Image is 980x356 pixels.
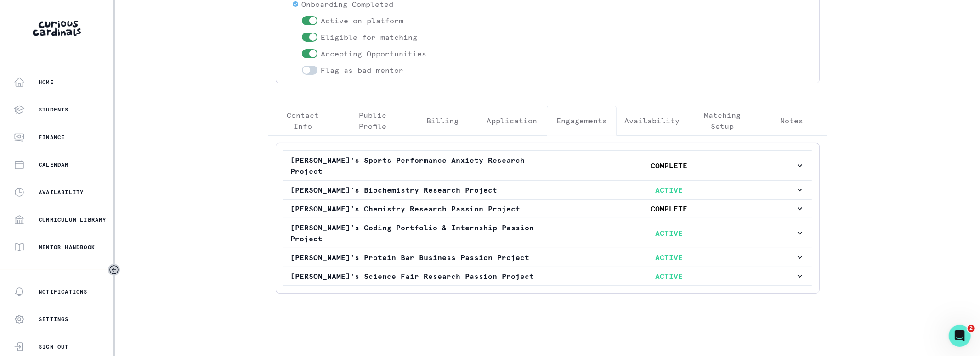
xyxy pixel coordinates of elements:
[321,48,427,59] p: Accepting Opportunities
[291,252,543,263] p: [PERSON_NAME]'s Protein Bar Business Passion Project
[695,110,749,132] p: Matching Setup
[968,325,975,332] span: 2
[346,110,400,132] p: Public Profile
[108,264,120,276] button: Toggle sidebar
[39,189,84,196] p: Availability
[781,115,804,126] p: Notes
[283,181,812,199] button: [PERSON_NAME]'s Biochemistry Research ProjectACTIVE
[39,343,69,350] p: Sign Out
[39,216,107,223] p: Curriculum Library
[291,203,543,214] p: [PERSON_NAME]'s Chemistry Research Passion Project
[321,32,418,43] p: Eligible for matching
[39,288,88,295] p: Notifications
[291,184,543,195] p: [PERSON_NAME]'s Biochemistry Research Project
[39,78,54,86] p: Home
[291,155,543,177] p: [PERSON_NAME]'s Sports Performance Anxiety Research Project
[321,65,404,76] p: Flag as bad mentor
[39,106,69,113] p: Students
[276,110,330,132] p: Contact Info
[39,244,95,251] p: Mentor Handbook
[39,133,65,141] p: Finance
[949,325,971,347] iframe: Intercom live chat
[624,115,680,126] p: Availability
[283,200,812,218] button: [PERSON_NAME]'s Chemistry Research Passion ProjectCOMPLETE
[33,21,81,36] img: Curious Cardinals Logo
[39,161,69,168] p: Calendar
[543,228,795,239] p: ACTIVE
[487,115,538,126] p: Application
[291,271,543,282] p: [PERSON_NAME]'s Science Fair Research Passion Project
[426,115,459,126] p: Billing
[543,203,795,214] p: COMPLETE
[291,222,543,244] p: [PERSON_NAME]'s Coding Portfolio & Internship Passion Project
[39,316,69,323] p: Settings
[283,267,812,285] button: [PERSON_NAME]'s Science Fair Research Passion ProjectACTIVE
[543,252,795,263] p: ACTIVE
[543,271,795,282] p: ACTIVE
[321,15,404,26] p: Active on platform
[543,160,795,171] p: COMPLETE
[283,151,812,180] button: [PERSON_NAME]'s Sports Performance Anxiety Research ProjectCOMPLETE
[543,184,795,195] p: ACTIVE
[556,115,607,126] p: Engagements
[283,248,812,267] button: [PERSON_NAME]'s Protein Bar Business Passion ProjectACTIVE
[283,218,812,248] button: [PERSON_NAME]'s Coding Portfolio & Internship Passion ProjectACTIVE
